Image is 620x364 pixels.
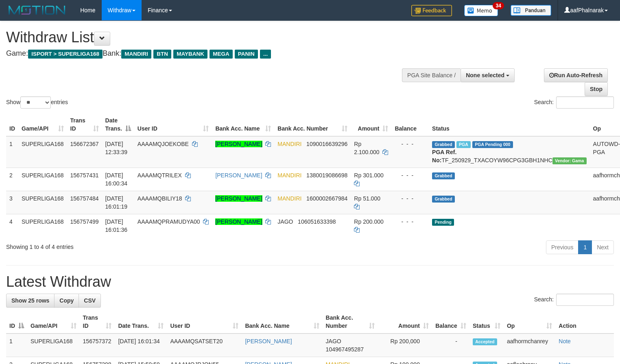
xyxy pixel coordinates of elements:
[173,50,207,59] span: MAYBANK
[167,310,242,333] th: User ID: activate to sort column ascending
[592,240,614,254] a: Next
[432,333,469,357] td: -
[432,149,456,163] b: PGA Ref. No:
[432,141,455,148] span: Grabbed
[464,5,498,16] img: Button%20Memo.svg
[6,29,405,46] h1: Withdraw List
[6,50,405,58] h4: Game: Bank:
[6,191,18,214] td: 3
[552,157,587,164] span: Vendor URL: https://trx31.1velocity.biz
[469,310,504,333] th: Status: activate to sort column ascending
[354,172,383,179] span: Rp 301.000
[6,333,27,357] td: 1
[215,172,262,179] a: [PERSON_NAME]
[298,218,336,225] span: Copy 106051633398 to clipboard
[546,240,579,254] a: Previous
[212,113,274,136] th: Bank Acc. Name: activate to sort column ascending
[429,136,589,168] td: TF_250929_TXACOYW96CPG3GBH1NHC
[306,141,347,147] span: Copy 1090016639296 to clipboard
[395,194,426,203] div: - - -
[6,214,18,237] td: 4
[67,113,102,136] th: Trans ID: activate to sort column ascending
[121,50,151,59] span: MANDIRI
[260,50,271,59] span: ...
[242,310,322,333] th: Bank Acc. Name: activate to sort column ascending
[70,172,99,179] span: 156757431
[429,113,589,136] th: Status
[6,274,614,290] h1: Latest Withdraw
[18,168,67,191] td: SUPERLIGA168
[102,113,134,136] th: Date Trans.: activate to sort column descending
[28,50,103,59] span: ISPORT > SUPERLIGA168
[378,310,432,333] th: Amount: activate to sort column ascending
[167,333,242,357] td: AAAAMQSATSET20
[432,172,455,179] span: Grabbed
[18,113,67,136] th: Game/API: activate to sort column ascending
[277,141,301,147] span: MANDIRI
[153,50,171,59] span: BTN
[306,172,347,179] span: Copy 1380019086698 to clipboard
[277,172,301,179] span: MANDIRI
[432,310,469,333] th: Balance: activate to sort column ascending
[274,113,351,136] th: Bank Acc. Number: activate to sort column ascending
[323,310,378,333] th: Bank Acc. Number: activate to sort column ascending
[105,195,128,210] span: [DATE] 16:01:19
[18,214,67,237] td: SUPERLIGA168
[395,171,426,179] div: - - -
[556,96,614,109] input: Search:
[59,297,74,304] span: Copy
[138,172,182,179] span: AAAAMQTRILEX
[134,113,212,136] th: User ID: activate to sort column ascending
[511,5,551,16] img: panduan.png
[6,294,55,307] a: Show 25 rows
[80,310,115,333] th: Trans ID: activate to sort column ascending
[473,338,497,345] span: Accepted
[378,333,432,357] td: Rp 200,000
[6,136,18,168] td: 1
[306,195,347,202] span: Copy 1600002667984 to clipboard
[138,218,200,225] span: AAAAMQPRAMUDYA00
[18,136,67,168] td: SUPERLIGA168
[215,218,262,225] a: [PERSON_NAME]
[105,141,128,155] span: [DATE] 12:33:39
[6,113,18,136] th: ID
[578,240,592,254] a: 1
[411,5,452,16] img: Feedback.jpg
[6,96,68,109] label: Show entries
[210,50,233,59] span: MEGA
[354,195,380,202] span: Rp 51.000
[6,310,27,333] th: ID: activate to sort column descending
[534,96,614,109] label: Search:
[456,141,471,148] span: Marked by aafsengchandara
[79,294,101,307] a: CSV
[54,294,79,307] a: Copy
[326,346,364,353] span: Copy 104967495287 to clipboard
[544,68,608,82] a: Run Auto-Refresh
[354,141,379,155] span: Rp 2.100.000
[138,141,189,147] span: AAAAMQJOEKOBE
[18,191,67,214] td: SUPERLIGA168
[115,333,167,357] td: [DATE] 16:01:34
[6,4,68,16] img: MOTION_logo.png
[351,113,391,136] th: Amount: activate to sort column ascending
[215,195,262,202] a: [PERSON_NAME]
[391,113,429,136] th: Balance
[6,168,18,191] td: 2
[277,195,301,202] span: MANDIRI
[461,68,515,82] button: None selected
[70,218,99,225] span: 156757499
[402,68,461,82] div: PGA Site Balance /
[432,196,455,203] span: Grabbed
[277,218,293,225] span: JAGO
[395,140,426,148] div: - - -
[138,195,182,202] span: AAAAMQBILIY18
[354,218,383,225] span: Rp 200.000
[245,338,292,344] a: [PERSON_NAME]
[70,195,99,202] span: 156757484
[395,218,426,226] div: - - -
[105,172,128,187] span: [DATE] 16:00:34
[115,310,167,333] th: Date Trans.: activate to sort column ascending
[27,333,80,357] td: SUPERLIGA168
[235,50,258,59] span: PANIN
[27,310,80,333] th: Game/API: activate to sort column ascending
